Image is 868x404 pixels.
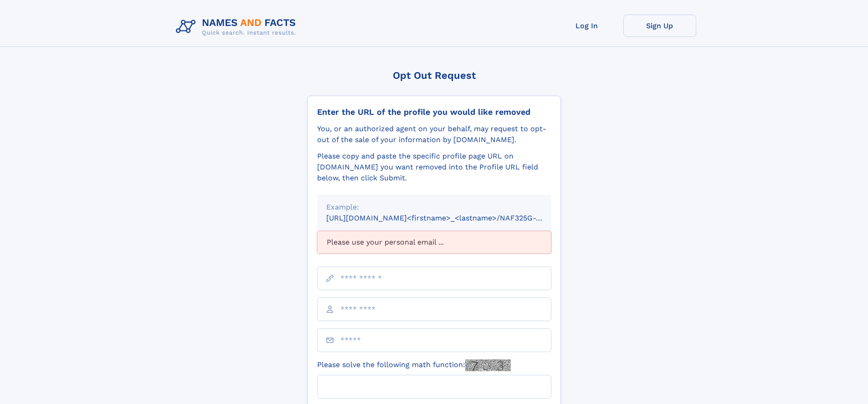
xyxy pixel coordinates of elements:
img: Logo Names and Facts [172,15,303,39]
a: Log In [550,15,623,37]
div: Enter the URL of the profile you would like removed [317,107,551,117]
div: Please copy and paste the specific profile page URL on [DOMAIN_NAME] you want removed into the Pr... [317,151,551,184]
label: Please solve the following math function: [317,359,511,371]
div: Opt Out Request [308,70,561,81]
a: Sign Up [623,15,696,37]
div: You, or an authorized agent on your behalf, may request to opt-out of the sale of your informatio... [317,123,551,145]
div: Please use your personal email ... [317,231,551,254]
small: [URL][DOMAIN_NAME]<firstname>_<lastname>/NAF325G-xxxxxxxx [326,214,569,222]
div: Example: [326,202,542,213]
